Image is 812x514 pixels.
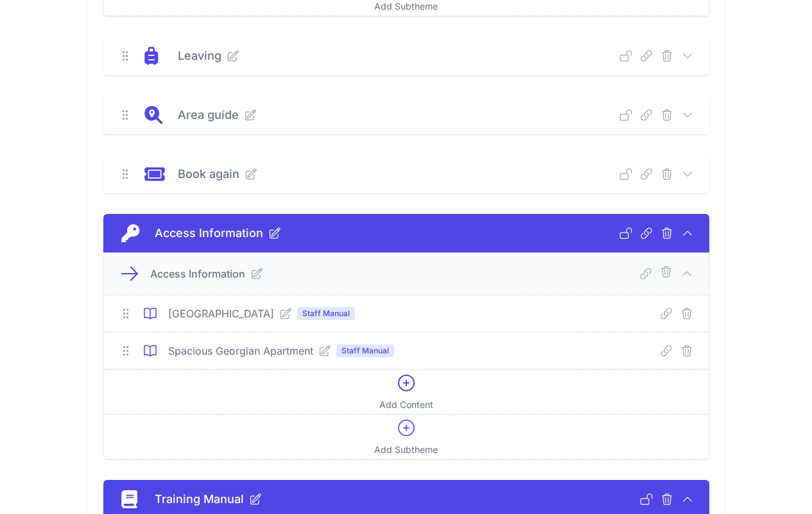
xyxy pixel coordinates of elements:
[168,343,313,359] p: Spacious Georgian Apartment
[155,490,244,508] p: Training Manual
[150,266,245,281] p: Access Information
[168,306,274,321] p: [GEOGRAPHIC_DATA]
[374,443,438,456] span: Add Subtheme
[103,414,709,459] a: Add Subtheme
[178,47,221,65] p: Leaving
[379,398,433,411] span: Add Content
[103,369,709,414] a: Add Content
[297,307,355,320] span: Staff Manual
[336,344,394,357] span: Staff Manual
[178,106,239,124] p: Area guide
[155,224,263,242] p: Access Information
[178,165,239,183] p: Book again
